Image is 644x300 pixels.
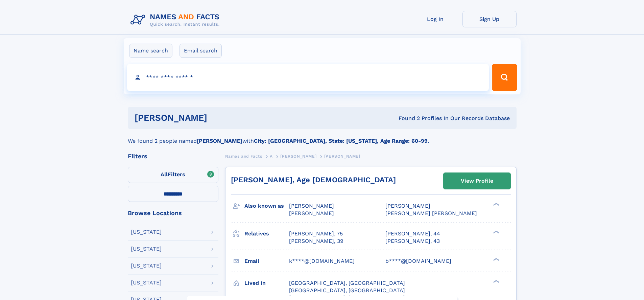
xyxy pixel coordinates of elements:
[385,237,440,245] a: [PERSON_NAME], 43
[289,287,405,294] span: [GEOGRAPHIC_DATA], [GEOGRAPHIC_DATA]
[244,200,289,212] h3: Also known as
[129,44,172,58] label: Name search
[128,11,225,29] img: Logo Names and Facts
[270,154,273,159] span: A
[492,202,500,207] div: ❯
[161,171,168,178] span: All
[324,154,360,159] span: [PERSON_NAME]
[492,279,500,283] div: ❯
[289,237,343,245] a: [PERSON_NAME], 39
[231,176,396,184] a: [PERSON_NAME], Age [DEMOGRAPHIC_DATA]
[492,64,517,91] button: Search Button
[135,114,303,122] h1: [PERSON_NAME]
[289,210,334,216] span: [PERSON_NAME]
[131,246,162,252] div: [US_STATE]
[128,153,218,159] div: Filters
[461,173,493,189] div: View Profile
[244,228,289,239] h3: Relatives
[408,11,462,27] a: Log In
[492,230,500,234] div: ❯
[128,129,517,145] div: We found 2 people named with .
[131,229,162,235] div: [US_STATE]
[385,230,440,237] a: [PERSON_NAME], 44
[280,152,316,160] a: [PERSON_NAME]
[289,230,343,237] a: [PERSON_NAME], 75
[289,203,334,209] span: [PERSON_NAME]
[270,152,273,160] a: A
[180,44,222,58] label: Email search
[225,152,262,160] a: Names and Facts
[128,167,218,183] label: Filters
[385,210,477,216] span: [PERSON_NAME] [PERSON_NAME]
[128,210,218,216] div: Browse Locations
[131,280,162,285] div: [US_STATE]
[492,257,500,261] div: ❯
[244,255,289,267] h3: Email
[444,173,510,189] a: View Profile
[127,64,489,91] input: search input
[280,154,316,159] span: [PERSON_NAME]
[462,11,517,27] a: Sign Up
[303,115,510,122] div: Found 2 Profiles In Our Records Database
[131,263,162,269] div: [US_STATE]
[289,280,405,286] span: [GEOGRAPHIC_DATA], [GEOGRAPHIC_DATA]
[197,138,242,144] b: [PERSON_NAME]
[254,138,428,144] b: City: [GEOGRAPHIC_DATA], State: [US_STATE], Age Range: 60-99
[385,203,430,209] span: [PERSON_NAME]
[244,277,289,289] h3: Lived in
